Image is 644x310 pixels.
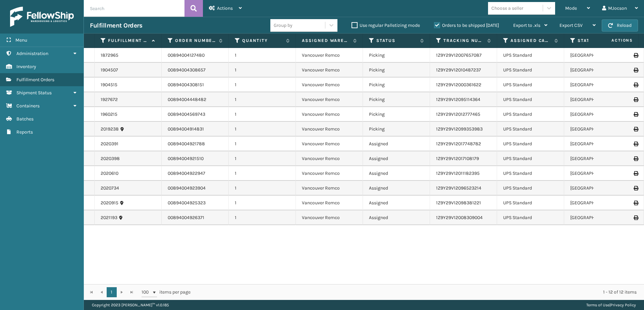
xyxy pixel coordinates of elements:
td: UPS Standard [497,196,564,210]
td: UPS Standard [497,181,564,196]
i: Print Label [634,156,638,161]
td: Picking [363,107,430,122]
a: 1Z9Y29V12000361622 [436,82,481,88]
td: [GEOGRAPHIC_DATA] [564,63,631,77]
a: 1Z9Y29V12011182395 [436,170,480,176]
td: Picking [363,122,430,137]
td: UPS Standard [497,107,564,122]
td: 1 [229,48,296,63]
td: 00894004925323 [162,196,229,210]
td: [GEOGRAPHIC_DATA] [564,196,631,210]
span: items per page [142,287,191,297]
td: Vancouver Remco [296,137,363,151]
a: 1Z9Y29V12017748782 [436,141,481,147]
i: Print Label [634,53,638,58]
i: Print Label [634,142,638,146]
td: UPS Standard [497,63,564,77]
td: Picking [363,48,430,63]
span: Containers [16,103,40,109]
td: UPS Standard [497,122,564,137]
td: [GEOGRAPHIC_DATA] [564,107,631,122]
td: Assigned [363,181,430,196]
a: Privacy Policy [610,303,636,307]
a: 2020391 [101,141,118,147]
td: 1 [229,77,296,92]
td: 1 [229,107,296,122]
span: Actions [217,5,233,11]
a: 2021193 [101,214,117,221]
a: 2020915 [101,200,118,206]
span: Administration [16,51,48,56]
i: Print Label [634,127,638,132]
td: 1 [229,122,296,137]
span: 100 [142,289,152,296]
td: UPS Standard [497,92,564,107]
span: Shipment Status [16,90,52,96]
td: 1 [229,92,296,107]
td: 1 [229,63,296,77]
td: Assigned [363,137,430,151]
td: Vancouver Remco [296,166,363,181]
td: Vancouver Remco [296,48,363,63]
h3: Fulfillment Orders [90,21,142,30]
label: Quantity [242,38,283,44]
label: Tracking Number [443,38,484,44]
a: 1Z9Y29V12095114364 [436,97,480,102]
td: Vancouver Remco [296,196,363,210]
td: [GEOGRAPHIC_DATA] [564,181,631,196]
span: Mode [565,5,577,11]
td: UPS Standard [497,48,564,63]
i: Print Label [634,112,638,117]
td: 00894004308657 [162,63,229,77]
i: Print Label [634,171,638,176]
td: 1 [229,196,296,210]
span: Fulfillment Orders [16,77,54,83]
span: Export CSV [559,22,583,28]
td: UPS Standard [497,137,564,151]
i: Print Label [634,186,638,191]
label: Assigned Warehouse [302,38,350,44]
label: Fulfillment Order Id [108,38,149,44]
label: Assigned Carrier Service [511,38,551,44]
label: Status [376,38,417,44]
div: Choose a seller [491,5,523,12]
a: 1Z9Y29V12010487237 [436,67,481,73]
td: Vancouver Remco [296,107,363,122]
td: [GEOGRAPHIC_DATA] [564,166,631,181]
a: 2020610 [101,170,118,177]
a: 1Z9Y29V12007657087 [436,52,482,58]
a: 2019238 [101,126,119,133]
td: 1 [229,210,296,225]
span: Reports [16,129,33,135]
a: 1 [107,287,117,297]
label: State [578,38,618,44]
td: 00894004923904 [162,181,229,196]
td: Vancouver Remco [296,151,363,166]
td: UPS Standard [497,77,564,92]
a: 1872965 [101,52,118,59]
label: Use regular Palletizing mode [352,22,420,28]
div: | [586,300,636,310]
div: Group by [274,22,292,29]
a: 1960215 [101,111,117,118]
td: Picking [363,63,430,77]
label: Order Number [175,38,216,44]
td: 00894004922947 [162,166,229,181]
span: Actions [590,35,637,46]
td: 00894004127480 [162,48,229,63]
i: Print Label [634,215,638,220]
td: UPS Standard [497,166,564,181]
span: Inventory [16,64,36,69]
span: Batches [16,116,34,122]
a: 2020398 [101,155,120,162]
td: UPS Standard [497,210,564,225]
td: 1 [229,166,296,181]
a: 1Z9Y29V12008309004 [436,215,483,220]
td: Assigned [363,196,430,210]
td: 00894004926371 [162,210,229,225]
a: Terms of Use [586,303,609,307]
a: 1Z9Y29V12099353983 [436,126,483,132]
button: Reload [602,19,638,32]
td: 1 [229,137,296,151]
td: Assigned [363,166,430,181]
